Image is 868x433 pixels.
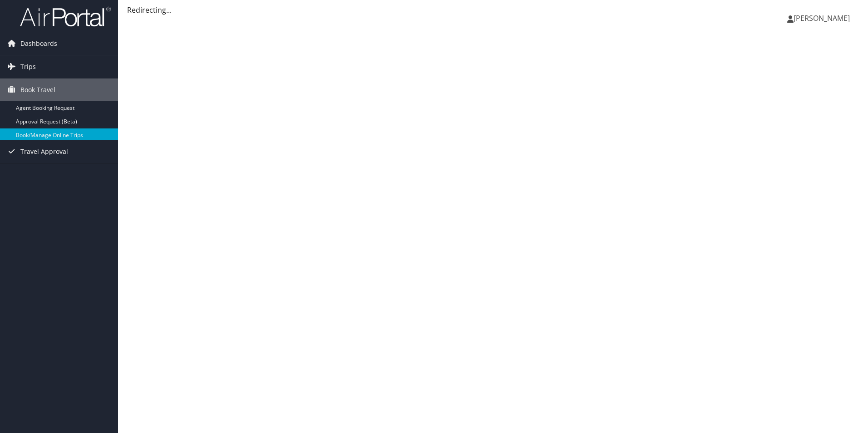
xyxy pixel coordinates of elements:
[20,140,68,163] span: Travel Approval
[20,55,36,78] span: Trips
[20,6,111,27] img: airportal-logo.png
[20,79,55,101] span: Book Travel
[794,13,850,23] span: [PERSON_NAME]
[787,5,859,32] a: [PERSON_NAME]
[20,32,57,55] span: Dashboards
[127,5,859,15] div: Redirecting...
